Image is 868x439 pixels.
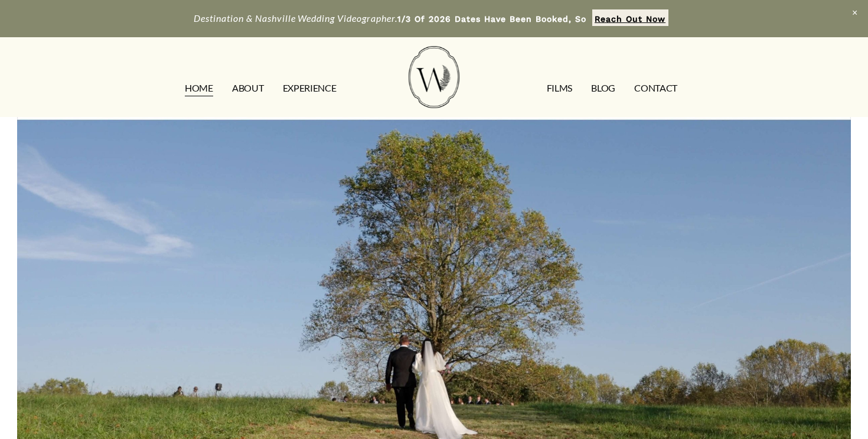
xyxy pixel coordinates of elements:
a: ABOUT [232,79,263,97]
a: CONTACT [634,79,677,97]
strong: Reach Out Now [595,14,665,24]
a: Blog [591,79,615,97]
a: HOME [185,79,213,97]
img: Wild Fern Weddings [409,46,459,108]
a: FILMS [547,79,572,97]
a: Reach Out Now [592,9,668,26]
a: EXPERIENCE [283,79,337,97]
